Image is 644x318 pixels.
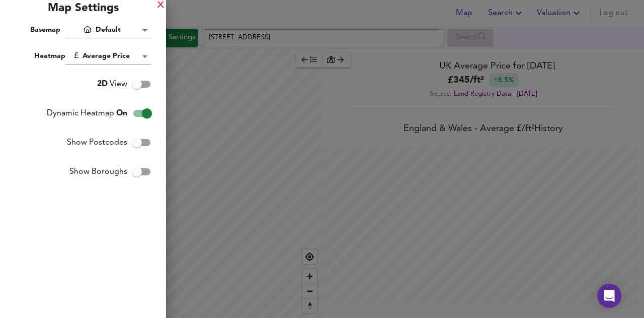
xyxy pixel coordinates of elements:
span: View [97,78,127,90]
span: Dynamic Heatmap [47,107,127,119]
div: Open Intercom Messenger [597,284,621,308]
span: 2D [97,80,108,88]
div: Default [65,22,151,38]
div: Average Price [65,48,151,65]
div: X [157,2,164,9]
span: Show Postcodes [67,137,127,149]
span: Heatmap [34,52,65,59]
span: Show Boroughs [69,166,127,178]
span: On [116,109,127,117]
span: Basemap [30,26,60,33]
